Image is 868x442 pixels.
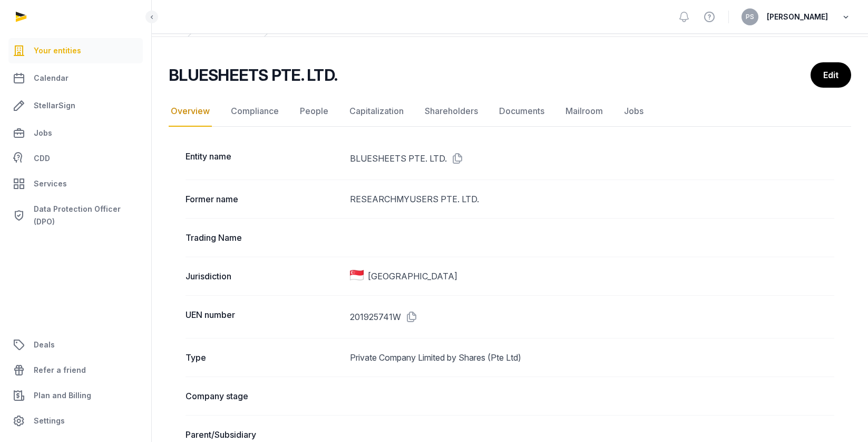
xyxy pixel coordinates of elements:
[229,96,281,127] a: Compliance
[186,231,342,244] dt: Trading Name
[811,62,851,88] a: Edit
[622,96,646,127] a: Jobs
[423,96,480,127] a: Shareholders
[8,408,143,434] a: Settings
[368,270,457,283] span: [GEOGRAPHIC_DATA]
[34,389,91,402] span: Plan and Billing
[8,358,143,383] a: Refer a friend
[815,391,868,442] iframe: Chat Widget
[186,150,342,167] dt: Entity name
[298,96,330,127] a: People
[169,65,337,84] h2: BLUESHEETS PTE. LTD.
[186,270,342,283] dt: Jurisdiction
[8,332,143,358] a: Deals
[34,152,50,165] span: CDD
[186,428,342,441] dt: Parent/Subsidiary
[34,177,67,190] span: Services
[34,44,81,57] span: Your entities
[34,415,65,427] span: Settings
[347,96,406,127] a: Capitalization
[8,199,143,232] a: Data Protection Officer (DPO)
[742,8,758,25] button: PS
[8,65,143,91] a: Calendar
[350,308,834,325] dd: 201925741W
[8,148,143,169] a: CDD
[563,96,605,127] a: Mailroom
[186,193,342,205] dt: Former name
[34,127,52,139] span: Jobs
[8,120,143,146] a: Jobs
[350,351,834,364] dd: Private Company Limited by Shares (Pte Ltd)
[186,351,342,364] dt: Type
[169,96,212,127] a: Overview
[497,96,547,127] a: Documents
[186,390,342,402] dt: Company stage
[8,383,143,408] a: Plan and Billing
[767,11,828,23] span: [PERSON_NAME]
[350,193,834,205] dd: RESEARCHMYUSERS PTE. LTD.
[350,150,834,167] dd: BLUESHEETS PTE. LTD.
[34,72,69,84] span: Calendar
[8,38,143,63] a: Your entities
[34,99,75,112] span: StellarSign
[34,364,86,377] span: Refer a friend
[169,96,851,127] nav: Tabs
[8,93,143,118] a: StellarSign
[746,14,754,20] span: PS
[34,203,139,228] span: Data Protection Officer (DPO)
[34,338,55,351] span: Deals
[8,171,143,196] a: Services
[186,308,342,325] dt: UEN number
